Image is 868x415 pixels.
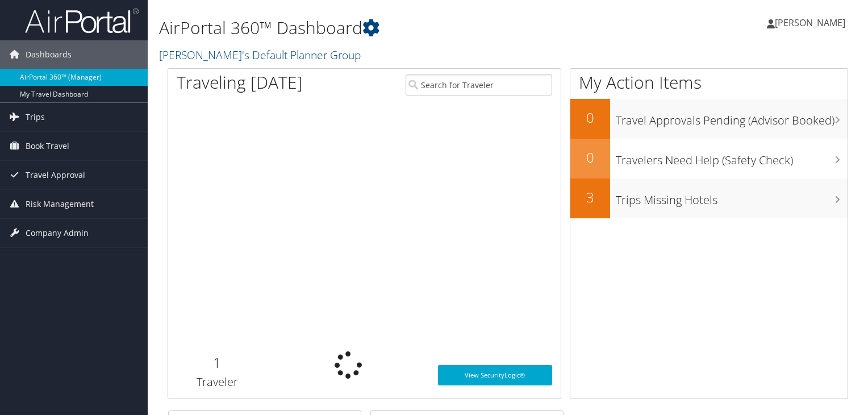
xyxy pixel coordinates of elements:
h2: 0 [570,108,610,127]
a: 0Travelers Need Help (Safety Check) [570,139,848,179]
span: Book Travel [26,132,69,160]
h3: Traveler [177,374,258,390]
span: Travel Approval [26,161,85,189]
h3: Travel Approvals Pending (Advisor Booked) [616,107,848,128]
h3: Travelers Need Help (Safety Check) [616,147,848,168]
h3: Trips Missing Hotels [616,186,848,208]
h2: 3 [570,188,610,207]
h2: 1 [177,353,258,372]
a: 3Trips Missing Hotels [570,179,848,218]
h1: My Action Items [570,70,848,94]
a: [PERSON_NAME]'s Default Planner Group [159,47,364,63]
span: Risk Management [26,190,94,218]
img: airportal-logo.png [25,7,139,34]
a: [PERSON_NAME] [767,6,857,40]
a: View SecurityLogic® [438,365,552,385]
span: Dashboards [26,40,72,69]
input: Search for Traveler [406,74,552,96]
a: 0Travel Approvals Pending (Advisor Booked) [570,99,848,139]
span: Company Admin [26,219,89,247]
h1: Traveling [DATE] [177,70,303,94]
span: [PERSON_NAME] [775,16,845,29]
span: Trips [26,103,45,131]
h2: 0 [570,148,610,167]
h1: AirPortal 360™ Dashboard [159,16,624,40]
